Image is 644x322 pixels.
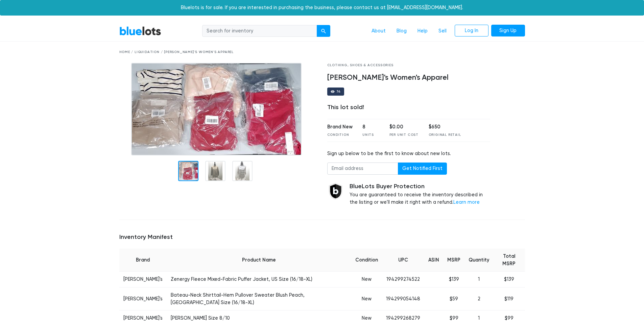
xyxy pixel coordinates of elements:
[366,25,391,38] a: About
[327,132,353,138] div: Condition
[464,287,493,310] td: 2
[493,287,525,310] td: $119
[433,25,452,38] a: Sell
[424,249,443,272] th: ASIN
[351,287,382,310] td: New
[327,163,398,175] input: Email address
[351,249,382,272] th: Condition
[362,132,379,138] div: Units
[119,26,161,36] a: BlueLots
[362,123,379,131] div: 8
[327,73,491,82] h4: [PERSON_NAME]'s Women's Apparel
[412,25,433,38] a: Help
[443,249,464,272] th: MSRP
[389,132,419,138] div: Per Unit Cost
[131,63,302,155] img: 2435851f-5113-4d35-a571-32f884b0162e-1615669913.jpg
[391,25,412,38] a: Blog
[464,249,493,272] th: Quantity
[119,287,167,310] td: [PERSON_NAME]'s
[336,90,341,93] div: 74
[327,104,491,111] div: This lot sold!
[351,272,382,288] td: New
[382,287,424,310] td: 194299054148
[119,233,525,241] h5: Inventory Manifest
[327,150,491,157] div: Sign up below to be the first to know about new lots.
[327,63,491,68] div: Clothing, Shoes & Accessories
[119,249,167,272] th: Brand
[167,272,352,288] td: Zenergy Fleece Mixed-Fabric Puffer Jacket, US Size (16/18-XL)
[398,163,447,175] button: Get Notified First
[167,249,352,272] th: Product Name
[350,183,491,190] h5: BlueLots Buyer Protection
[453,199,480,205] a: Learn more
[327,123,353,131] div: Brand New
[429,132,461,138] div: Original Retail
[202,25,317,37] input: Search for inventory
[119,50,525,55] div: Home / Liquidation / [PERSON_NAME]'s Women's Apparel
[455,25,488,37] a: Log In
[167,287,352,310] td: Bateau-Neck Shirttail-Hem Pullover Sweater Blush Peach, [GEOGRAPHIC_DATA] Size (16/18-XL)
[493,272,525,288] td: $139
[493,249,525,272] th: Total MSRP
[443,287,464,310] td: $59
[429,123,461,131] div: $650
[382,249,424,272] th: UPC
[491,25,525,37] a: Sign Up
[119,272,167,288] td: [PERSON_NAME]'s
[443,272,464,288] td: $139
[350,183,491,206] div: You are guaranteed to receive the inventory described in the listing or we'll make it right with ...
[327,183,344,200] img: buyer_protection_shield-3b65640a83011c7d3ede35a8e5a80bfdfaa6a97447f0071c1475b91a4b0b3d01.png
[389,123,419,131] div: $0.00
[382,272,424,288] td: 194299274522
[464,272,493,288] td: 1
